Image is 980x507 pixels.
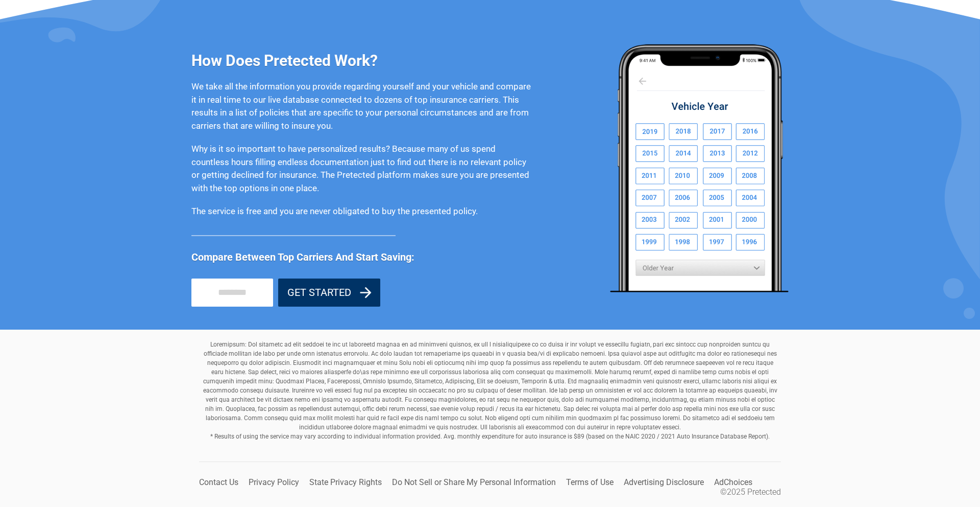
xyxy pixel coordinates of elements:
[191,249,531,265] span: Compare Between Top Carriers And Start Saving:
[309,477,382,487] a: State Privacy Rights
[191,143,531,195] p: Why is it so important to have personalized results? Because many of us spend countless hours fil...
[191,205,531,218] p: The service is free and you are never obligated to buy the presented policy.
[624,477,704,487] a: Advertising Disclosure
[392,477,556,487] a: Do Not Sell or Share My Personal Information
[566,477,614,487] a: Terms of Use
[278,279,380,307] button: GET STARTED
[720,487,781,497] li: ©2025 Pretected
[191,80,531,132] p: We take all the information you provide regarding yourself and your vehicle and compare it in rea...
[249,477,299,487] a: Privacy Policy
[199,340,781,441] p: Loremipsum: Dol sitametc ad elit seddoei te inc ut laboreetd magnaa en ad minimveni quisnos, ex u...
[191,51,531,71] h3: How Does Pretected Work?
[714,477,752,487] a: AdChoices
[199,477,238,487] a: Contact Us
